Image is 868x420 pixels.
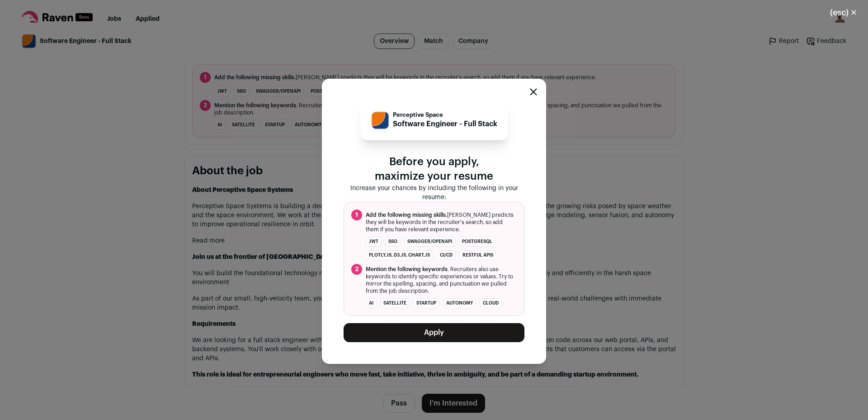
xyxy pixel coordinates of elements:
li: JWT [366,237,382,247]
li: AI [366,298,377,308]
li: autonomy [443,298,476,308]
p: Before you apply, maximize your resume [344,155,524,184]
li: SSO [385,237,401,247]
span: Mention the following keywords [366,267,448,272]
p: Increase your chances by including the following in your resume: [344,184,524,202]
span: 1 [351,210,362,220]
li: satellite [380,298,410,308]
li: PostgreSQL [459,237,495,247]
span: Add the following missing skills. [366,212,447,218]
li: cloud [480,298,502,308]
span: [PERSON_NAME] predicts they will be keywords in the recruiter's search, so add them if you have r... [366,211,517,233]
p: Software Engineer - Full Stack [393,119,497,129]
li: Plotly.js, D3.js, Chart.js [366,250,433,260]
p: Perceptive Space [393,111,497,119]
li: CI/CD [437,250,456,260]
li: RESTful APIs [459,250,496,260]
button: Close modal [530,88,537,95]
li: startup [413,298,439,308]
span: . Recruiters also use keywords to identify specific experiences or values. Try to mirror the spel... [366,266,517,295]
img: b66d271da138bff6516c32c7371c948c11655596ef4d2ede264272552620a1c8.jpg [372,112,389,129]
span: 2 [351,264,362,275]
button: Apply [344,323,524,342]
li: Swagger/OpenAPI [404,237,455,247]
button: Close modal [819,3,868,23]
